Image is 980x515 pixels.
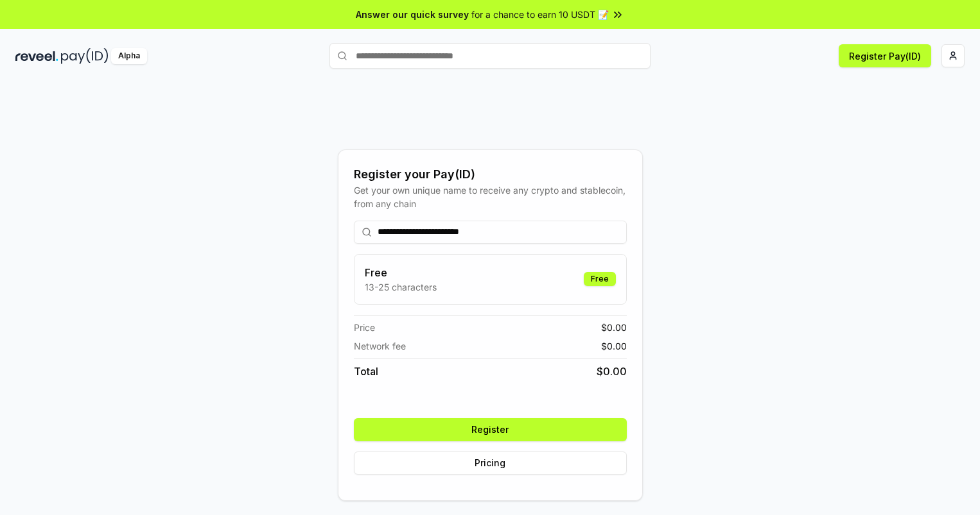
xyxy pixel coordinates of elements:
[839,44,931,67] button: Register Pay(ID)
[365,280,437,294] p: 13-25 characters
[597,364,627,379] span: $ 0.00
[111,48,147,64] div: Alpha
[354,183,627,210] div: Get your own unique name to receive any crypto and stablecoin, from any chain
[354,364,378,379] span: Total
[61,48,109,64] img: pay_id
[15,48,58,64] img: reveel_dark
[356,8,469,21] span: Answer our quick survey
[354,418,627,441] button: Register
[354,321,375,334] span: Price
[365,265,437,280] h3: Free
[601,339,627,353] span: $ 0.00
[471,8,609,21] span: for a chance to earn 10 USDT 📝
[584,272,616,286] div: Free
[354,452,627,475] button: Pricing
[601,321,627,334] span: $ 0.00
[354,165,627,183] div: Register your Pay(ID)
[354,339,406,353] span: Network fee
